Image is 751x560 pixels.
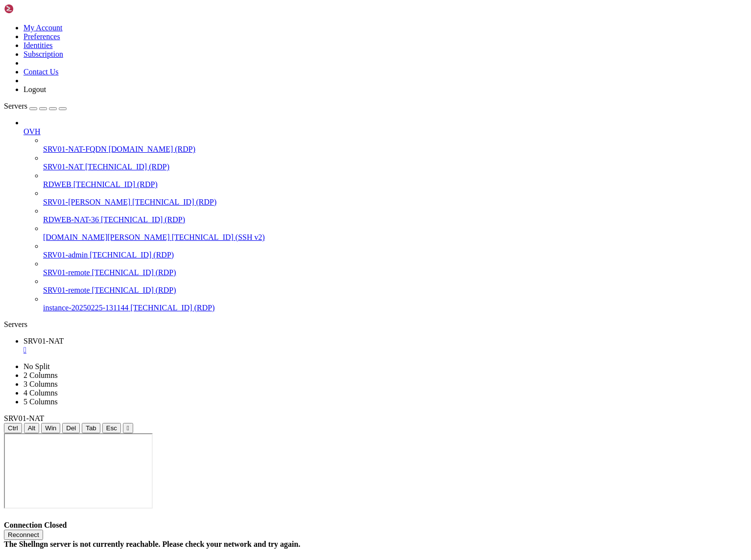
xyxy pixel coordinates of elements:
[127,424,129,432] div: 
[43,303,128,312] span: instance-20250225-131144
[23,127,41,136] span: OVH
[43,303,747,312] a: instance-20250225-131144 [TECHNICAL_ID] (RDP)
[8,424,18,432] span: Ctrl
[130,303,214,312] span: [TECHNICAL_ID] (RDP)
[43,295,747,312] li: instance-20250225-131144 [TECHNICAL_ID] (RDP)
[28,424,36,432] span: Alt
[23,127,747,136] a: OVH
[92,268,176,277] span: [TECHNICAL_ID] (RDP)
[4,102,67,110] a: Servers
[23,32,60,41] a: Preferences
[23,68,59,76] a: Contact Us
[43,145,747,154] a: SRV01-NAT-FQDN [DOMAIN_NAME] (RDP)
[41,423,60,433] button: Win
[43,215,99,224] span: RDWEB-NAT-36
[172,233,265,241] span: [TECHNICAL_ID] (SSH v2)
[43,198,747,207] a: SRV01-[PERSON_NAME] [TECHNICAL_ID] (RDP)
[85,163,169,171] span: [TECHNICAL_ID] (RDP)
[43,277,747,295] li: SRV01-remote [TECHNICAL_ID] (RDP)
[43,268,90,277] span: SRV01-remote
[43,163,83,171] span: SRV01-NAT
[23,346,747,354] a: 
[43,136,747,154] li: SRV01-NAT-FQDN [DOMAIN_NAME] (RDP)
[66,424,76,432] span: Del
[4,423,22,433] button: Ctrl
[73,180,158,188] span: [TECHNICAL_ID] (RDP)
[4,530,43,540] button: Reconnect
[23,41,53,49] a: Identities
[82,423,100,433] button: Tab
[43,286,90,294] span: SRV01-remote
[23,380,58,388] a: 3 Columns
[43,259,747,277] li: SRV01-remote [TECHNICAL_ID] (RDP)
[43,242,747,259] li: SRV01-admin [TECHNICAL_ID] (RDP)
[4,414,44,422] span: SRV01-NAT
[43,163,747,171] a: SRV01-NAT [TECHNICAL_ID] (RDP)
[4,320,747,329] div: Servers
[4,521,67,529] span: Connection Closed
[43,189,747,207] li: SRV01-[PERSON_NAME] [TECHNICAL_ID] (RDP)
[43,251,88,259] span: SRV01-admin
[86,424,96,432] span: Tab
[23,337,64,345] span: SRV01-NAT
[23,85,46,93] a: Logout
[23,337,747,354] a: SRV01-NAT
[23,389,58,397] a: 4 Columns
[23,397,58,406] a: 5 Columns
[109,145,195,153] span: [DOMAIN_NAME] (RDP)
[43,286,747,295] a: SRV01-remote [TECHNICAL_ID] (RDP)
[24,423,40,433] button: Alt
[43,145,107,153] span: SRV01-NAT-FQDN
[43,207,747,224] li: RDWEB-NAT-36 [TECHNICAL_ID] (RDP)
[132,198,216,206] span: [TECHNICAL_ID] (RDP)
[23,118,747,312] li: OVH
[4,102,27,110] span: Servers
[43,198,130,206] span: SRV01-[PERSON_NAME]
[106,424,117,432] span: Esc
[92,286,176,294] span: [TECHNICAL_ID] (RDP)
[123,423,133,433] button: 
[43,251,747,259] a: SRV01-admin [TECHNICAL_ID] (RDP)
[43,215,747,224] a: RDWEB-NAT-36 [TECHNICAL_ID] (RDP)
[4,540,747,549] div: The Shellngn server is not currently reachable. Please check your network and try again.
[90,251,174,259] span: [TECHNICAL_ID] (RDP)
[102,423,121,433] button: Esc
[101,215,185,224] span: [TECHNICAL_ID] (RDP)
[43,268,747,277] a: SRV01-remote [TECHNICAL_ID] (RDP)
[43,171,747,189] li: RDWEB [TECHNICAL_ID] (RDP)
[4,4,60,14] img: Shellngn
[43,180,747,189] a: RDWEB [TECHNICAL_ID] (RDP)
[23,23,63,32] a: My Account
[43,180,71,188] span: RDWEB
[45,424,56,432] span: Win
[43,233,747,242] a: [DOMAIN_NAME][PERSON_NAME] [TECHNICAL_ID] (SSH v2)
[23,362,50,371] a: No Split
[43,154,747,171] li: SRV01-NAT [TECHNICAL_ID] (RDP)
[23,371,58,379] a: 2 Columns
[23,50,63,58] a: Subscription
[43,224,747,242] li: [DOMAIN_NAME][PERSON_NAME] [TECHNICAL_ID] (SSH v2)
[62,423,80,433] button: Del
[43,233,170,241] span: [DOMAIN_NAME][PERSON_NAME]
